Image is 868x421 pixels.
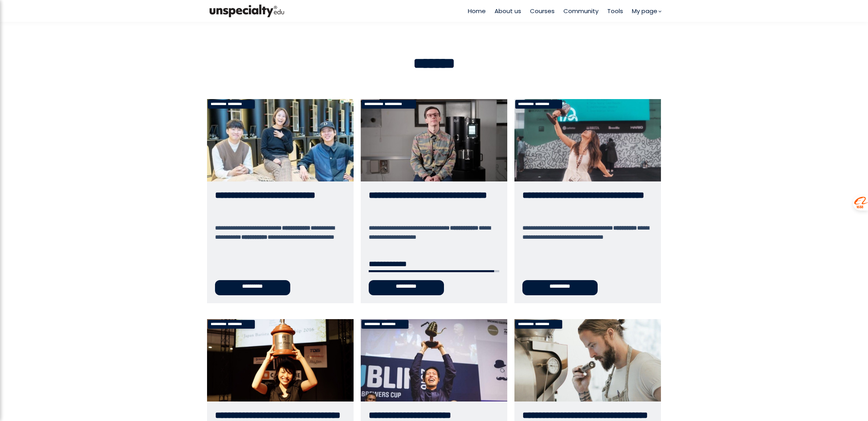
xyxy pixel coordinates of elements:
span: My page [632,6,657,16]
a: My page [632,6,661,16]
a: Community [563,6,598,16]
a: About us [495,6,521,16]
a: Courses [530,6,555,16]
a: Tools [607,6,623,16]
img: bc390a18feecddb333977e298b3a00a1.png [207,3,287,19]
a: Home [468,6,486,16]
